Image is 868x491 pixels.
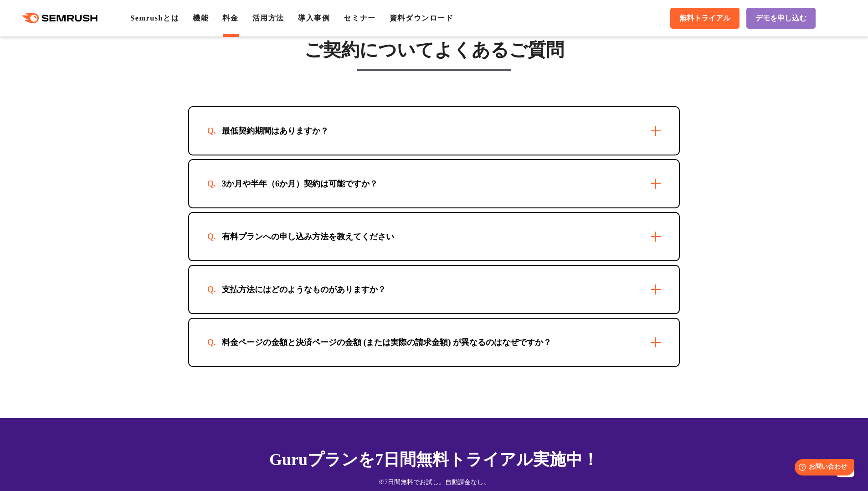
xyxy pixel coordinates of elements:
[679,14,730,23] span: 無料トライアル
[207,125,343,136] div: 最低契約期間はありますか？
[344,14,375,22] a: セミナー
[188,447,680,472] div: Guruプランを7日間
[193,14,209,22] a: 機能
[298,14,330,22] a: 導入事例
[252,14,284,22] a: 活用方法
[207,284,401,295] div: 支払方法にはどのようなものがありますか？
[787,455,858,481] iframe: Help widget launcher
[670,8,740,29] a: 無料トライアル
[416,450,599,469] span: 無料トライアル実施中！
[390,14,454,22] a: 資料ダウンロード
[130,14,179,22] a: Semrushとは
[207,337,566,348] div: 料金ページの金額と決済ページの金額 (または実際の請求金額) が異なるのはなぜですか？
[222,14,238,22] a: 料金
[188,39,680,62] h3: ご契約についてよくあるご質問
[207,178,392,189] div: 3か月や半年（6か月）契約は可能ですか？
[755,14,806,23] span: デモを申し込む
[746,8,816,29] a: デモを申し込む
[188,478,680,487] div: ※7日間無料でお試し。自動課金なし。
[207,231,409,242] div: 有料プランへの申し込み方法を教えてください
